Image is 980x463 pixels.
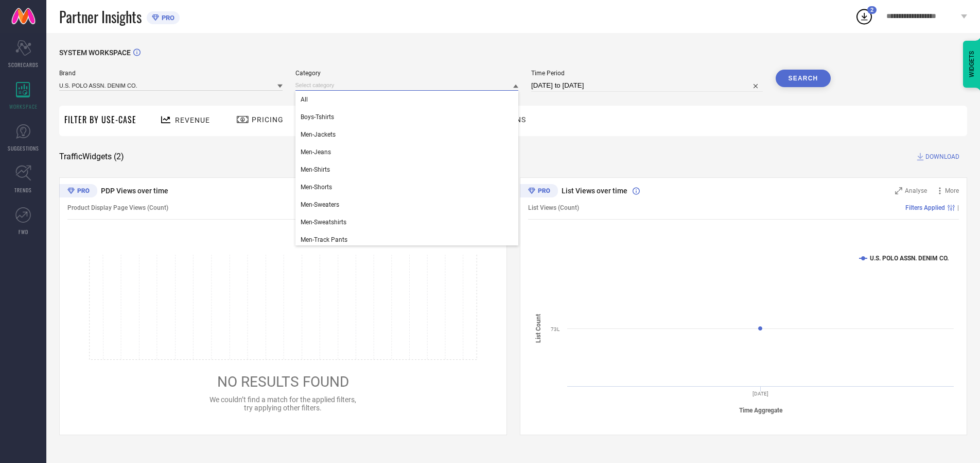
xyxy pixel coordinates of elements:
span: PDP Views over time [101,187,168,195]
span: Brand [59,70,283,77]
div: Premium [59,184,97,200]
div: Men-Jackets [295,126,519,143]
span: WORKSPACE [9,103,38,110]
span: Men-Jackets [301,131,336,138]
span: Time Period [531,70,763,77]
div: Men-Shorts [295,178,519,196]
span: SYSTEM WORKSPACE [59,48,131,57]
span: Analyse [905,187,927,194]
span: Filters Applied [905,204,945,211]
span: DOWNLOAD [925,152,959,162]
div: Men-Sweaters [295,196,519,213]
span: List Views (Count) [528,204,579,211]
span: | [957,204,959,211]
span: Revenue [175,116,210,124]
span: Traffic Widgets ( 2 ) [59,152,124,162]
div: Men-Jeans [295,143,519,161]
span: Pricing [252,115,284,124]
span: List Views over time [562,187,627,195]
span: All [301,96,308,103]
span: Boys-Tshirts [301,113,334,121]
span: Filter By Use-Case [64,113,136,126]
button: Search [776,70,831,87]
span: SUGGESTIONS [8,144,39,152]
svg: Zoom [895,187,902,194]
span: TRENDS [14,186,32,194]
span: Partner Insights [59,6,142,27]
tspan: List Count [535,314,542,343]
div: Premium [520,184,558,200]
div: Men-Sweatshirts [295,213,519,231]
text: [DATE] [752,391,768,396]
tspan: Time Aggregate [739,407,782,414]
text: U.S. POLO ASSN. DENIM CO. [870,255,949,262]
span: FWD [19,228,28,236]
input: Select category [295,80,519,91]
span: PRO [159,14,174,22]
span: Men-Jeans [301,148,331,156]
span: Product Display Page Views (Count) [67,204,168,211]
span: Men-Shirts [301,166,330,173]
span: We couldn’t find a match for the applied filters, try applying other filters. [209,395,356,412]
span: Men-Sweatshirts [301,219,346,226]
text: 73L [551,326,560,332]
span: NO RESULTS FOUND [217,373,349,390]
span: 2 [870,7,873,13]
span: Men-Track Pants [301,236,347,243]
span: SCORECARDS [8,61,39,69]
span: More [945,187,959,194]
div: Boys-Tshirts [295,108,519,126]
span: Men-Shorts [301,184,332,191]
span: Category [295,70,519,77]
div: Men-Track Pants [295,231,519,249]
span: Men-Sweaters [301,201,339,208]
div: All [295,91,519,108]
div: Men-Shirts [295,161,519,178]
input: Select time period [531,79,763,92]
div: Open download list [855,7,873,26]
